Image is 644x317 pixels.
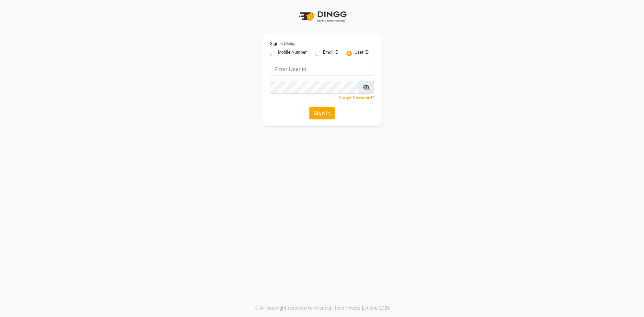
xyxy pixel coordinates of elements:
input: Username [270,81,359,94]
label: Sign In Using: [270,41,296,47]
label: User ID [355,49,369,57]
label: Email ID [323,49,338,57]
img: logo1.svg [295,7,349,27]
button: Sign In [309,107,335,119]
label: Mobile Number [278,49,307,57]
input: Username [270,63,374,75]
a: Forgot Password? [339,95,374,100]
